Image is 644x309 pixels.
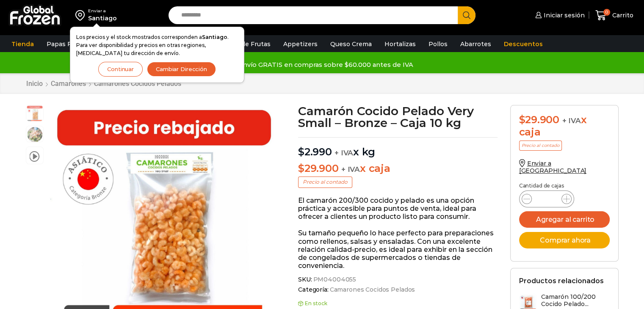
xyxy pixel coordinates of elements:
[298,146,332,158] bdi: 2.990
[147,62,216,77] button: Cambiar Dirección
[298,301,498,306] p: En stock
[218,36,275,52] a: Pulpa de Frutas
[539,193,555,205] input: Product quantity
[519,277,604,285] h2: Productos relacionados
[26,105,43,122] span: very small
[298,105,498,129] h1: Camarón Cocido Pelado Very Small – Bronze – Caja 10 kg
[298,163,498,175] p: x caja
[334,149,353,157] span: + IVA
[7,36,38,52] a: Tienda
[424,36,452,52] a: Pollos
[456,36,495,52] a: Abarrotes
[26,126,43,143] span: very-small
[541,293,610,308] h3: Camarón 100/200 Cocido Pelado...
[519,232,610,248] button: Comprar ahora
[298,146,304,158] span: $
[94,80,182,88] a: Camarones Cocidos Pelados
[75,8,88,22] img: address-field-icon.svg
[380,36,420,52] a: Hortalizas
[519,114,610,138] div: x caja
[519,113,559,126] bdi: 29.900
[593,6,636,25] a: 0 Carrito
[298,137,498,158] p: x kg
[326,36,376,52] a: Queso Crema
[341,165,360,174] span: + IVA
[298,276,498,283] span: SKU:
[76,33,238,58] p: Los precios y el stock mostrados corresponden a . Para ver disponibilidad y precios en otras regi...
[458,6,475,24] button: Search button
[298,162,304,174] span: $
[519,211,610,228] button: Agregar al carrito
[542,11,585,19] span: Iniciar sesión
[519,141,562,151] p: Precio al contado
[519,183,610,189] p: Cantidad de cajas
[603,9,610,16] span: 0
[88,8,117,14] div: Enviar a
[298,177,352,188] p: Precio al contado
[202,34,227,40] strong: Santiago
[533,7,585,24] a: Iniciar sesión
[298,162,338,174] bdi: 29.900
[26,80,43,88] a: Inicio
[519,113,525,126] span: $
[519,160,587,174] a: Enviar a [GEOGRAPHIC_DATA]
[562,116,581,125] span: + IVA
[312,276,356,283] span: PM04004055
[298,286,498,293] span: Categoría:
[279,36,322,52] a: Appetizers
[610,11,633,19] span: Carrito
[298,196,498,221] p: El camarón 200/300 cocido y pelado es una opción práctica y accesible para puntos de venta, ideal...
[329,286,415,293] a: Camarones Cocidos Pelados
[50,80,86,88] a: Camarones
[26,80,182,88] nav: Breadcrumb
[42,36,89,52] a: Papas Fritas
[98,62,143,77] button: Continuar
[500,36,547,52] a: Descuentos
[88,14,117,22] div: Santiago
[298,229,498,270] p: Su tamaño pequeño lo hace perfecto para preparaciones como rellenos, salsas y ensaladas. Con una ...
